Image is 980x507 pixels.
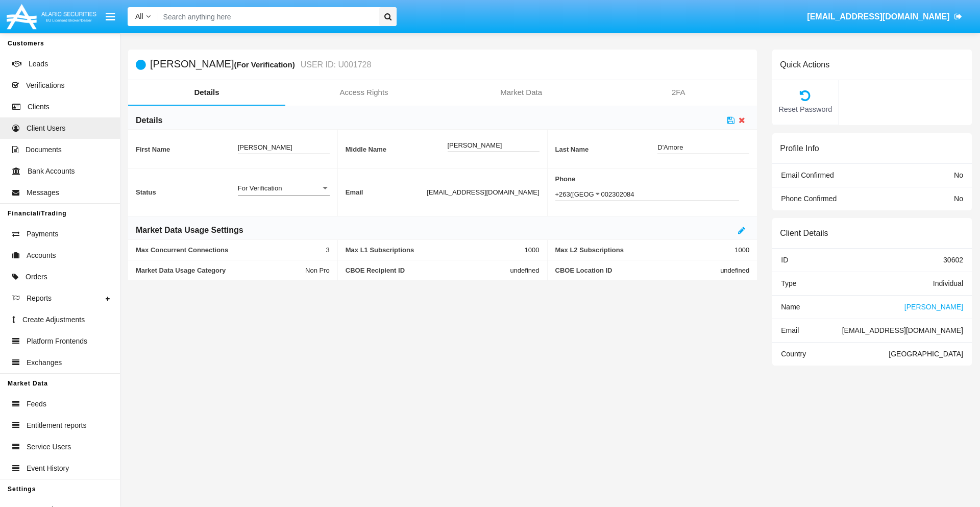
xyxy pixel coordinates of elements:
span: Event History [27,463,69,474]
span: Country [781,350,806,358]
h6: Details [136,115,162,126]
span: CBOE Location ID [555,267,721,274]
span: undefined [510,267,539,274]
span: [GEOGRAPHIC_DATA] [889,350,963,358]
span: CBOE Recipient ID [346,267,510,274]
img: Logo image [5,2,98,32]
span: Email Confirmed [781,171,834,179]
span: 1000 [525,246,540,254]
span: Non Pro [305,267,330,274]
span: Individual [933,279,963,287]
span: Bank Accounts [28,166,75,177]
span: Name [781,303,800,311]
span: 30602 [943,256,963,264]
span: Entitlement reports [27,420,87,431]
span: Max L2 Subscriptions [555,246,735,254]
span: First Name [136,146,238,153]
span: Max L1 Subscriptions [346,246,525,254]
span: Create Adjustments [22,315,85,325]
a: Market Data [443,80,600,105]
span: All [135,12,143,20]
span: No [954,195,963,203]
span: Reset Password [777,104,833,115]
span: Market Data Usage Category [136,267,305,274]
span: Feeds [27,399,46,409]
span: Status [136,188,238,196]
span: Verifications [26,80,64,91]
span: Orders [26,272,47,282]
a: Access Rights [285,80,443,105]
h5: [PERSON_NAME] [150,59,371,70]
span: Platform Frontends [27,336,87,347]
h6: Market Data Usage Settings [136,225,243,236]
span: Documents [26,144,62,155]
span: Phone [555,175,750,183]
span: Last Name [555,146,658,153]
div: (For Verification) [234,59,298,70]
span: [EMAIL_ADDRESS][DOMAIN_NAME] [427,188,539,196]
span: 1000 [734,246,749,254]
span: Reports [27,293,52,304]
span: Messages [27,187,59,198]
h6: Quick Actions [780,60,829,69]
span: Exchanges [27,357,62,368]
span: Middle Name [346,146,448,153]
span: [PERSON_NAME] [904,303,963,311]
span: Clients [28,102,50,112]
small: USER ID: U001728 [298,61,372,69]
a: Details [128,80,285,105]
span: Payments [27,229,58,239]
span: Phone Confirmed [781,195,837,203]
input: Search [158,7,376,26]
span: Max Concurrent Connections [136,246,326,254]
span: Email [781,326,799,334]
span: Client Users [27,123,65,134]
span: 3 [326,246,330,254]
a: All [128,11,158,22]
span: [EMAIL_ADDRESS][DOMAIN_NAME] [807,12,949,21]
span: Accounts [27,250,56,261]
a: [EMAIL_ADDRESS][DOMAIN_NAME] [802,3,967,31]
a: 2FA [600,80,757,105]
span: Leads [29,59,48,69]
span: [EMAIL_ADDRESS][DOMAIN_NAME] [842,326,963,334]
span: Service Users [27,442,71,452]
h6: Profile Info [780,143,819,153]
span: Type [781,279,796,287]
h6: Client Details [780,228,828,238]
span: For Verification [238,184,282,192]
span: No [954,171,963,179]
span: ID [781,256,788,264]
span: Email [346,188,427,196]
span: undefined [720,267,749,274]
